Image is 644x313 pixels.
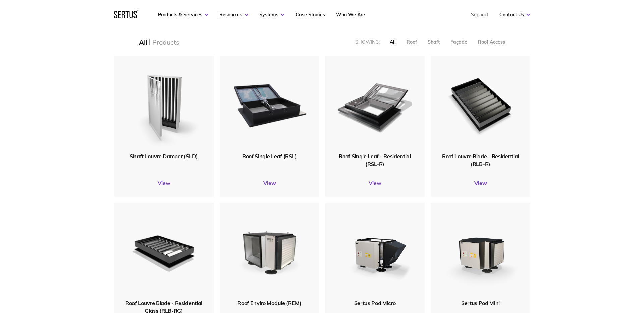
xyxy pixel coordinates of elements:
span: Sertus Pod Mini [461,300,500,306]
a: View [114,180,214,186]
div: All [139,38,147,46]
div: Façade [450,39,467,45]
div: Shaft [428,39,440,45]
div: Roof [407,39,417,45]
iframe: Chat Widget [610,281,644,313]
a: View [220,180,319,186]
div: Showing: [355,39,380,45]
a: Support [471,12,488,18]
span: Roof Louvre Blade - Residential (RLB-R) [442,153,519,167]
a: View [325,180,425,186]
a: Contact Us [499,12,530,18]
span: Shaft Louvre Damper (SLD) [130,153,198,160]
a: Case Studies [296,12,325,18]
a: View [431,180,530,186]
span: Roof Enviro Module (REM) [237,300,301,306]
a: Systems [259,12,284,18]
a: Products & Services [158,12,208,18]
div: Products [152,38,179,46]
span: Roof Single Leaf - Residential (RSL-R) [339,153,411,167]
a: Resources [219,12,248,18]
span: Roof Single Leaf (RSL) [242,153,297,160]
div: Roof Access [478,39,505,45]
div: All [390,39,396,45]
a: Who We Are [336,12,365,18]
span: Sertus Pod Micro [354,300,396,306]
